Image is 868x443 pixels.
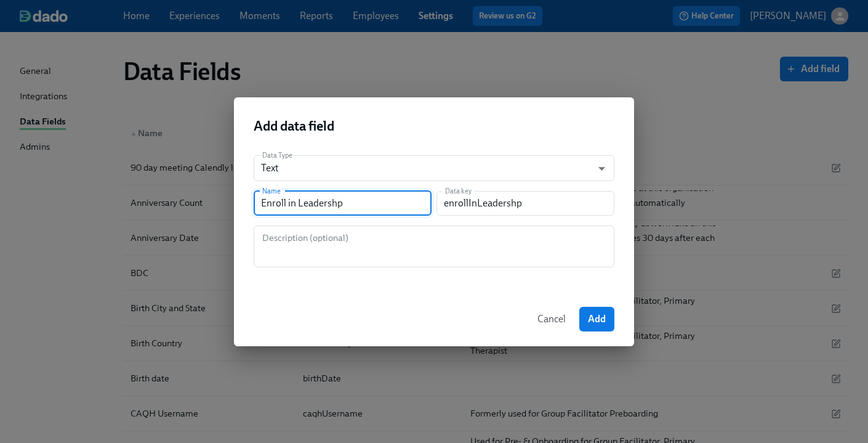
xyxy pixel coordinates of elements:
h2: Add data field [254,117,614,136]
button: Cancel [529,307,574,331]
div: Text [254,155,614,181]
span: Cancel [537,313,566,325]
span: Add [588,313,606,325]
button: Add [579,307,614,331]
